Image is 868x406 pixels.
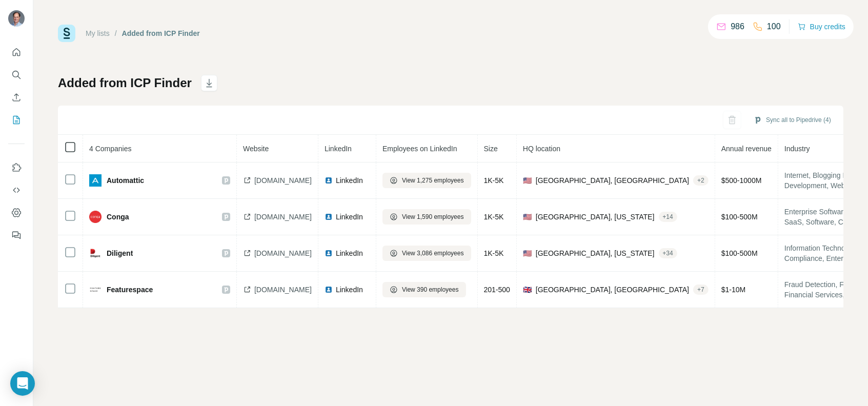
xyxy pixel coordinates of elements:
span: Size [484,145,498,153]
div: + 34 [659,249,677,258]
span: $ 1-10M [721,286,745,294]
span: LinkedIn [336,248,363,258]
div: Added from ICP Finder [122,28,200,38]
a: My lists [86,29,110,37]
span: [GEOGRAPHIC_DATA], [US_STATE] [536,212,655,222]
span: Annual revenue [721,145,772,153]
button: View 3,086 employees [382,246,471,261]
span: [DOMAIN_NAME] [254,285,312,295]
span: [DOMAIN_NAME] [254,212,312,222]
span: [DOMAIN_NAME] [254,175,312,186]
span: LinkedIn [325,145,352,153]
span: Conga [107,212,129,222]
div: + 14 [659,212,677,221]
button: View 390 employees [382,282,466,297]
span: Industry [784,145,810,153]
li: / [115,28,117,38]
div: Open Intercom Messenger [10,371,35,396]
span: HQ location [523,145,560,153]
img: company-logo [89,247,102,259]
span: View 3,086 employees [402,249,464,258]
span: [GEOGRAPHIC_DATA], [US_STATE] [536,248,655,258]
button: Buy credits [798,19,845,34]
button: My lists [8,111,25,129]
h1: Added from ICP Finder [58,75,192,91]
span: Website [243,145,269,153]
div: + 7 [693,285,709,294]
img: LinkedIn logo [325,286,333,294]
span: View 390 employees [402,285,459,294]
span: 4 Companies [89,145,132,153]
span: 1K-5K [484,213,504,221]
button: Use Surfe on LinkedIn [8,158,25,177]
span: 🇺🇸 [523,212,532,222]
span: Diligent [107,248,133,258]
span: LinkedIn [336,175,363,186]
button: Sync all to Pipedrive (4) [746,112,838,128]
span: Featurespace [107,285,153,295]
button: Quick start [8,43,25,62]
img: company-logo [89,283,102,296]
span: 🇺🇸 [523,248,532,258]
span: [DOMAIN_NAME] [254,248,312,258]
img: Surfe Logo [58,25,75,42]
button: View 1,590 employees [382,209,471,225]
span: $ 100-500M [721,249,758,257]
span: Automattic [107,175,144,186]
span: 1K-5K [484,249,504,257]
img: company-logo [89,211,102,223]
span: 🇬🇧 [523,285,532,295]
span: [GEOGRAPHIC_DATA], [GEOGRAPHIC_DATA] [536,175,689,186]
span: LinkedIn [336,285,363,295]
button: Enrich CSV [8,88,25,107]
span: [GEOGRAPHIC_DATA], [GEOGRAPHIC_DATA] [536,285,689,295]
img: company-logo [89,174,102,187]
button: Feedback [8,226,25,245]
span: 201-500 [484,286,510,294]
span: View 1,590 employees [402,212,464,221]
button: Search [8,66,25,84]
span: $ 100-500M [721,213,758,221]
button: Dashboard [8,204,25,222]
p: 986 [731,21,744,33]
button: View 1,275 employees [382,173,471,188]
span: View 1,275 employees [402,176,464,185]
img: LinkedIn logo [325,176,333,185]
img: LinkedIn logo [325,213,333,221]
span: LinkedIn [336,212,363,222]
span: 1K-5K [484,176,504,185]
span: Employees on LinkedIn [382,145,457,153]
span: 🇺🇸 [523,175,532,186]
img: LinkedIn logo [325,249,333,257]
img: Avatar [8,10,25,27]
div: + 2 [693,176,709,185]
button: Use Surfe API [8,181,25,199]
span: $ 500-1000M [721,176,762,185]
p: 100 [767,21,781,33]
